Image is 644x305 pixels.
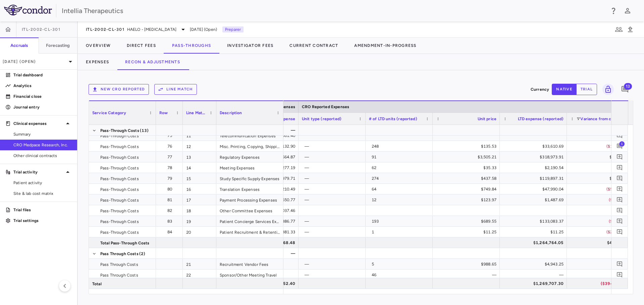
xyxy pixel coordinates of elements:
[162,162,179,173] div: 78
[305,259,362,270] div: —
[100,163,139,173] span: Pass-Through Costs
[573,227,631,237] div: ($29,370.08)
[183,195,216,205] div: 17
[615,217,624,226] button: Add comment
[506,184,563,195] div: $47,990.04
[616,175,623,181] svg: Add comment
[216,259,283,269] div: Recruitment Vendor Fees
[162,205,179,216] div: 82
[13,93,72,99] p: Financial close
[13,218,72,224] p: Trial settings
[183,270,216,280] div: 22
[615,270,624,279] button: Add comment
[506,216,563,227] div: $133,083.37
[13,153,72,159] span: Other clinical contracts
[615,195,624,204] button: Add comment
[624,83,632,90] span: 13
[78,54,117,70] button: Expenses
[439,216,496,227] div: $689.55
[615,174,624,183] button: Add comment
[619,141,625,146] span: 1
[506,278,563,289] div: $1,269,707.30
[13,190,72,197] span: Site & lab cost matrix
[439,162,496,173] div: $35.33
[216,227,283,237] div: Patient Recruitment & Retention Expenses
[531,86,549,92] p: Currency
[162,141,179,152] div: 76
[10,43,28,49] h6: Accruals
[86,27,124,32] span: ITL-2002-CL-301
[119,37,164,54] button: Direct Fees
[573,259,631,270] div: $4,943.25
[616,164,623,171] svg: Add comment
[92,110,126,115] span: Service Category
[216,152,283,162] div: Regulatory Expenses
[580,117,631,121] span: Variance from contracted
[573,237,631,248] div: $47,695.57
[100,238,150,248] span: Total Pass-Through Costs
[573,152,631,162] div: $47,409.04
[13,72,72,78] p: Trial dashboard
[616,154,623,160] svg: Add comment
[100,248,139,259] span: Pass Through Costs
[372,227,429,237] div: 1
[506,195,563,205] div: $1,487.69
[100,206,139,216] span: Pass-Through Costs
[13,104,72,110] p: Journal entry
[186,110,207,115] span: Line Match
[183,184,216,194] div: 16
[615,184,624,194] button: Add comment
[372,162,429,173] div: 62
[616,229,623,235] svg: Add comment
[220,110,242,115] span: Description
[305,270,362,280] div: —
[305,195,362,205] div: —
[13,169,64,175] p: Trial activity
[100,216,139,227] span: Pass-Through Costs
[183,216,216,226] div: 19
[346,37,424,54] button: Amendment-In-Progress
[302,117,341,121] span: Unit type (reported)
[62,6,605,16] div: Intellia Therapeutics
[615,142,624,151] button: Add comment
[573,173,631,184] div: $41,917.60
[616,272,623,278] svg: Add comment
[573,278,631,289] div: ($394,045.10)
[216,270,283,280] div: Sponsor/Other Meeting Travel
[573,195,631,205] div: ($4,063.08)
[139,248,145,259] span: (2)
[506,173,563,184] div: $119,897.31
[372,152,429,162] div: 91
[439,259,496,270] div: $988.65
[372,141,429,152] div: 248
[13,207,72,213] p: Trial files
[372,195,429,205] div: 12
[140,125,149,136] span: (13)
[100,227,139,238] span: Pass-Through Costs
[369,117,417,121] span: # of LTD units (reported)
[183,162,216,173] div: 14
[271,117,295,121] span: LTD expense
[552,84,577,95] button: native
[100,125,139,136] span: Pass-Through Costs
[46,43,70,49] h6: Forecasting
[183,152,216,162] div: 13
[100,141,139,152] span: Pass-Through Costs
[615,152,624,161] button: Add comment
[183,259,216,269] div: 21
[616,186,623,192] svg: Add comment
[616,132,623,139] svg: Add comment
[305,162,362,173] div: —
[573,141,631,152] div: ($17,522.21)
[439,227,496,237] div: $11.25
[13,142,72,148] span: CRO Medpace Research, Inc.
[600,84,614,95] span: Lock grid
[616,218,623,224] svg: Add comment
[154,84,197,95] button: Line Match
[573,162,631,173] div: $913.35
[615,227,624,236] button: Add comment
[100,184,139,195] span: Pass-Through Costs
[621,85,629,93] svg: Add comment
[216,173,283,183] div: Study Specific Supply Expenses
[183,227,216,237] div: 20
